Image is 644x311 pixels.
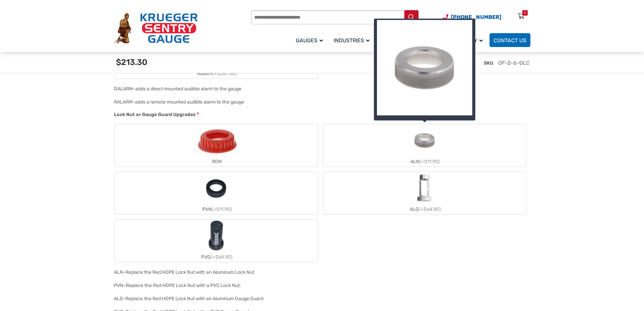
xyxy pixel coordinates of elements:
[115,157,318,166] div: RDN
[115,204,318,214] div: PVN
[330,32,376,48] a: Industries
[135,99,244,105] div: adds a remote mounted audible alarm to the gauge
[323,124,526,166] label: ALN
[494,37,526,44] span: Contact Us
[443,13,501,21] a: Phone Number (920) 434-8860
[524,10,526,16] div: 0
[115,220,318,262] label: PVG
[212,206,232,212] span: (+$11.90)
[126,283,241,288] div: Replace the Red HDPE Lock Nut with a PVC Lock Nut.
[419,206,441,212] span: (+$64.90)
[125,269,254,275] div: Replace the Red HDPE Lock Nut with an Aluminum Lock Nut
[211,254,233,260] span: (+$64.90)
[115,172,318,214] label: PVN
[292,32,330,48] a: Gauges
[408,124,441,157] img: ALN
[420,159,440,164] span: (+$11.90)
[498,60,530,66] span: OF-2-6-GLC
[451,14,501,20] span: [PHONE_NUMBER]
[114,112,196,117] span: Lock Nut or Gauge Guard Upgrades
[323,157,526,166] div: ALN
[296,37,323,44] span: Gauges
[484,60,493,66] span: SKU
[490,33,530,47] a: Contact Us
[323,172,526,214] label: ALG
[114,86,135,92] span: DALARM-
[334,37,369,44] span: Industries
[377,20,472,115] img: aln-med_1.jpg
[114,283,126,288] span: PVN-
[125,296,263,302] div: Replace the Red HDPE Lock Nut with an Aluminum Gauge Guard
[197,111,199,118] abbr: required
[114,269,125,275] span: ALN-
[114,99,135,105] span: RALARM-
[323,204,526,214] div: ALG
[114,13,198,44] img: Krueger Sentry Gauge
[114,296,125,302] span: ALG-
[115,124,318,166] label: RDN
[135,86,241,92] div: adds a direct mounted audible alarm to the gauge
[115,252,318,262] div: PVG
